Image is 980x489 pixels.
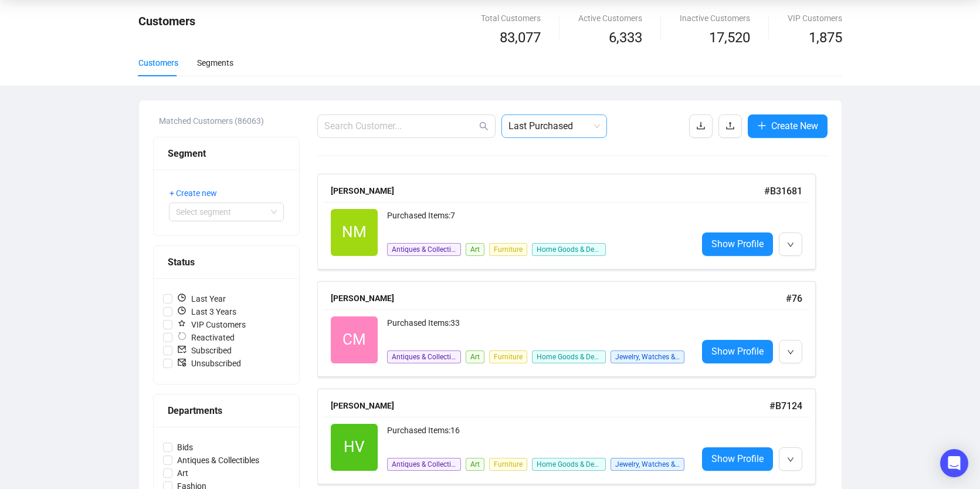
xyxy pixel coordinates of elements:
span: # 76 [786,293,802,304]
span: plus [757,121,767,130]
span: Home Goods & Decor [532,458,606,471]
span: Show Profile [711,237,764,251]
div: [PERSON_NAME] [331,292,786,305]
span: Bids [172,441,198,454]
span: Subscribed [172,344,236,357]
span: # B31681 [764,186,802,197]
span: Show Profile [711,451,764,466]
button: + Create new [169,184,226,203]
span: download [696,121,706,130]
span: Last Purchased [508,115,600,137]
div: Customers [138,56,178,69]
div: Active Customers [578,12,642,25]
span: + Create new [169,187,217,200]
a: Show Profile [702,340,773,363]
span: # B7124 [769,400,802,412]
span: down [787,456,794,463]
span: NM [342,220,367,244]
span: 6,333 [609,27,642,49]
div: Total Customers [481,12,541,25]
button: Create New [748,114,828,138]
a: Show Profile [702,232,773,256]
span: Last 3 Years [172,305,241,318]
span: Home Goods & Decor [532,350,606,363]
span: 83,077 [500,27,541,49]
a: Show Profile [702,447,773,471]
span: down [787,349,794,356]
a: [PERSON_NAME]#B31681NMPurchased Items:7Antiques & CollectiblesArtFurnitureHome Goods & DecorShow ... [317,174,828,269]
span: Art [466,458,484,471]
span: Last Year [172,292,230,305]
div: Segment [168,146,285,161]
span: upload [725,121,735,130]
div: Purchased Items: 33 [387,316,688,340]
span: Art [172,467,193,480]
div: [PERSON_NAME] [331,399,769,412]
span: Art [466,350,484,363]
span: Home Goods & Decor [532,243,606,256]
div: Inactive Customers [680,12,750,25]
div: Purchased Items: 7 [387,209,688,232]
span: Furniture [489,350,527,363]
div: Segments [197,56,233,69]
span: VIP Customers [172,318,250,331]
a: [PERSON_NAME]#76CMPurchased Items:33Antiques & CollectiblesArtFurnitureHome Goods & DecorJewelry,... [317,281,828,377]
span: Create New [771,119,818,133]
span: Furniture [489,243,527,256]
div: Status [168,255,285,269]
div: Matched Customers (86063) [159,114,300,127]
div: Departments [168,403,285,418]
span: down [787,241,794,248]
span: Antiques & Collectibles [387,350,461,363]
span: Reactivated [172,331,239,344]
span: Jewelry, Watches & Gemstones [611,458,684,471]
span: Antiques & Collectibles [387,243,461,256]
span: Unsubscribed [172,357,246,370]
span: Jewelry, Watches & Gemstones [611,350,684,363]
div: Open Intercom Messenger [940,449,968,477]
span: HV [344,435,365,459]
span: Antiques & Collectibles [172,454,264,467]
div: Purchased Items: 16 [387,424,688,447]
span: Antiques & Collectibles [387,458,461,471]
span: Customers [138,14,195,28]
span: 17,520 [709,27,750,49]
span: CM [343,328,366,352]
a: [PERSON_NAME]#B7124HVPurchased Items:16Antiques & CollectiblesArtFurnitureHome Goods & DecorJewel... [317,389,828,484]
div: [PERSON_NAME] [331,184,764,197]
span: Art [466,243,484,256]
div: VIP Customers [788,12,842,25]
span: 1,875 [809,27,842,49]
span: Show Profile [711,344,764,359]
span: Furniture [489,458,527,471]
input: Search Customer... [324,119,477,133]
span: search [479,122,489,131]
